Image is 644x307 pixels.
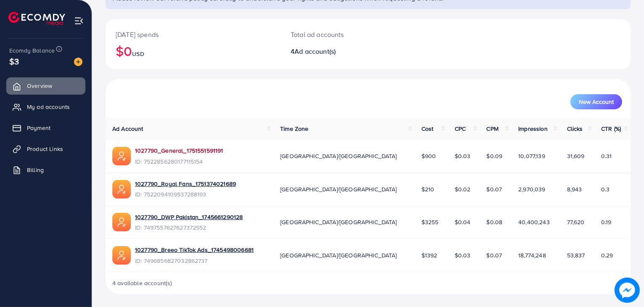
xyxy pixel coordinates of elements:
[518,185,545,193] span: 2,970,039
[27,145,63,153] span: Product Links
[518,218,550,226] span: 40,400,243
[487,218,503,226] span: $0.08
[518,251,546,259] span: 18,774,248
[421,124,434,133] span: Cost
[291,29,402,40] p: Total ad accounts
[135,190,236,198] span: ID: 7522094109537288193
[487,152,503,160] span: $0.09
[6,119,85,136] a: Payment
[8,12,65,25] img: logo
[567,152,585,160] span: 31,609
[27,82,52,90] span: Overview
[567,218,585,226] span: 77,620
[280,251,397,259] span: [GEOGRAPHIC_DATA]/[GEOGRAPHIC_DATA]
[112,279,172,287] span: 4 available account(s)
[518,124,548,133] span: Impression
[116,29,270,40] p: [DATE] spends
[135,223,243,232] span: ID: 7497557627627372552
[601,218,612,226] span: 0.19
[455,251,471,259] span: $0.03
[6,161,85,178] a: Billing
[280,185,397,193] span: [GEOGRAPHIC_DATA]/[GEOGRAPHIC_DATA]
[112,124,143,133] span: Ad Account
[135,180,236,188] a: 1027790_Royal Fans_1751374021689
[601,251,613,259] span: 0.29
[280,124,308,133] span: Time Zone
[570,94,622,109] button: New Account
[9,55,19,67] span: $3
[112,246,131,265] img: ic-ads-acc.e4c84228.svg
[135,213,243,221] a: 1027790_DWP Pakistan_1745661290128
[455,152,471,160] span: $0.03
[294,47,336,56] span: Ad account(s)
[74,58,82,66] img: image
[135,157,223,166] span: ID: 7522856280177115154
[487,124,498,133] span: CPM
[601,124,621,133] span: CTR (%)
[27,103,70,111] span: My ad accounts
[112,213,131,231] img: ic-ads-acc.e4c84228.svg
[27,124,50,132] span: Payment
[567,185,582,193] span: 8,943
[421,251,437,259] span: $1392
[6,98,85,115] a: My ad accounts
[27,166,44,174] span: Billing
[135,257,254,265] span: ID: 7496856827032862737
[6,140,85,157] a: Product Links
[455,124,466,133] span: CPC
[9,46,55,55] span: Ecomdy Balance
[421,185,435,193] span: $210
[601,152,612,160] span: 0.31
[601,185,610,193] span: 0.3
[74,16,84,26] img: menu
[421,218,439,226] span: $3255
[421,152,436,160] span: $900
[615,278,640,303] img: image
[291,48,402,56] h2: 4
[116,43,270,59] h2: $0
[135,146,223,155] a: 1027790_General_1751551591191
[567,124,583,133] span: Clicks
[112,180,131,198] img: ic-ads-acc.e4c84228.svg
[6,77,85,94] a: Overview
[280,152,397,160] span: [GEOGRAPHIC_DATA]/[GEOGRAPHIC_DATA]
[567,251,585,259] span: 53,837
[518,152,545,160] span: 10,077,139
[112,147,131,165] img: ic-ads-acc.e4c84228.svg
[455,218,471,226] span: $0.04
[579,99,614,105] span: New Account
[487,251,502,259] span: $0.07
[135,246,254,254] a: 1027790_Breeo TikTok Ads_1745498006681
[455,185,471,193] span: $0.02
[280,218,397,226] span: [GEOGRAPHIC_DATA]/[GEOGRAPHIC_DATA]
[487,185,502,193] span: $0.07
[132,50,144,58] span: USD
